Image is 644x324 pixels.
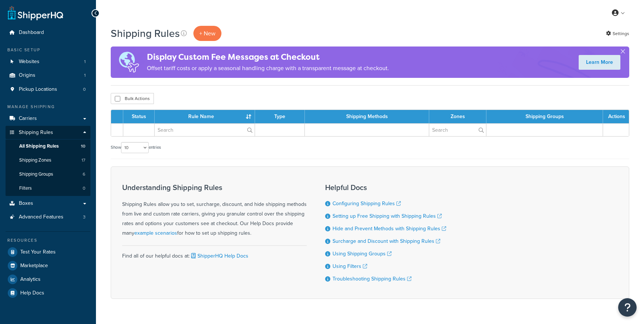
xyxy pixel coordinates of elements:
span: Test Your Rates [20,249,56,255]
span: Pickup Locations [19,86,57,93]
a: Pickup Locations 0 [6,83,90,96]
div: Manage Shipping [6,104,90,110]
button: Open Resource Center [618,298,637,317]
span: 17 [82,157,85,163]
span: 1 [84,72,86,79]
span: All Shipping Rules [19,143,59,149]
li: Shipping Groups [6,168,90,181]
th: Actions [603,110,629,123]
a: Learn More [579,55,620,70]
a: Dashboard [6,26,90,39]
span: Origins [19,72,35,79]
th: Zones [429,110,486,123]
span: Shipping Groups [19,171,53,177]
a: Shipping Zones 17 [6,154,90,167]
a: ShipperHQ Help Docs [190,252,248,260]
a: Help Docs [6,286,90,300]
li: Shipping Rules [6,126,90,196]
th: Shipping Groups [486,110,603,123]
a: Configuring Shipping Rules [333,200,401,207]
th: Shipping Methods [305,110,430,123]
a: Filters 0 [6,182,90,195]
span: Boxes [19,200,33,207]
a: Advanced Features 3 [6,210,90,224]
li: Shipping Zones [6,154,90,167]
span: 10 [81,143,85,149]
a: Using Filters [333,262,367,270]
th: Rule Name [155,110,255,123]
span: 1 [84,59,86,65]
div: Basic Setup [6,47,90,53]
li: Advanced Features [6,210,90,224]
a: Settings [606,28,629,39]
span: 6 [83,171,85,177]
a: Boxes [6,197,90,210]
a: Shipping Rules [6,126,90,139]
h1: Shipping Rules [111,26,180,41]
h3: Helpful Docs [325,183,446,192]
a: Origins 1 [6,69,90,82]
li: Origins [6,69,90,82]
p: + New [193,26,221,41]
a: example scenarios [134,229,177,237]
button: Bulk Actions [111,93,154,104]
a: Analytics [6,273,90,286]
p: Offset tariff costs or apply a seasonal handling charge with a transparent message at checkout. [147,63,389,73]
li: Websites [6,55,90,69]
span: Help Docs [20,290,44,296]
span: 3 [83,214,86,220]
span: Marketplace [20,263,48,269]
label: Show entries [111,142,161,153]
span: Advanced Features [19,214,63,220]
select: Showentries [121,142,149,153]
th: Status [123,110,155,123]
span: 0 [83,86,86,93]
a: Using Shipping Groups [333,250,392,258]
h3: Understanding Shipping Rules [122,183,307,192]
a: Setting up Free Shipping with Shipping Rules [333,212,442,220]
li: All Shipping Rules [6,139,90,153]
input: Search [155,124,255,136]
a: Shipping Groups 6 [6,168,90,181]
div: Shipping Rules allow you to set, surcharge, discount, and hide shipping methods from live and cus... [122,183,307,238]
li: Pickup Locations [6,83,90,96]
div: Resources [6,237,90,244]
a: ShipperHQ Home [8,6,63,20]
span: Analytics [20,276,41,283]
span: Websites [19,59,39,65]
span: Carriers [19,116,37,122]
a: All Shipping Rules 10 [6,139,90,153]
li: Filters [6,182,90,195]
a: Troubleshooting Shipping Rules [333,275,411,283]
span: Filters [19,185,32,192]
span: 0 [83,185,85,192]
div: Find all of our helpful docs at: [122,245,307,261]
a: Test Your Rates [6,245,90,259]
a: Carriers [6,112,90,125]
a: Hide and Prevent Methods with Shipping Rules [333,225,446,232]
h4: Display Custom Fee Messages at Checkout [147,51,389,63]
input: Search [429,124,486,136]
span: Shipping Zones [19,157,51,163]
span: Dashboard [19,30,44,36]
a: Marketplace [6,259,90,272]
span: Shipping Rules [19,130,53,136]
th: Type [255,110,305,123]
img: duties-banner-06bc72dcb5fe05cb3f9472aba00be2ae8eb53ab6f0d8bb03d382ba314ac3c341.png [111,46,147,78]
a: Surcharge and Discount with Shipping Rules [333,237,440,245]
a: Websites 1 [6,55,90,69]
